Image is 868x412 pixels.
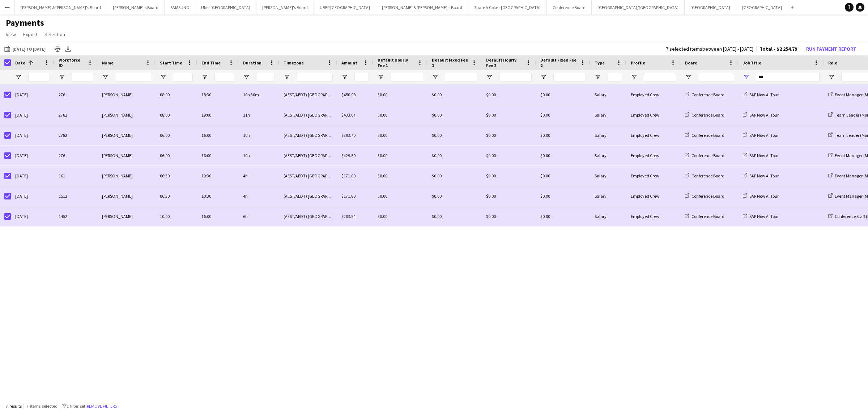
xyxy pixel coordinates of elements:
[239,105,279,125] div: 11h
[376,0,468,14] button: [PERSON_NAME] & [PERSON_NAME]'s Board
[536,206,590,226] div: $0.00
[102,112,133,118] span: [PERSON_NAME]
[44,31,65,38] span: Selection
[743,60,761,66] span: Job Title
[536,125,590,145] div: $0.00
[626,146,681,165] div: Employed Crew
[373,146,427,165] div: $0.00
[626,105,681,125] div: Employed Crew
[427,85,482,105] div: $0.00
[595,60,605,66] span: Type
[341,133,356,138] span: $393.70
[482,186,536,206] div: $0.00
[759,46,797,52] span: Total - $2 254.79
[85,402,118,410] button: Remove filters
[626,186,681,206] div: Employed Crew
[547,0,592,14] button: Conference Board
[749,133,779,138] span: SAP Now AI Tour
[67,403,85,409] span: 1 filter set
[197,125,239,145] div: 16:00
[341,60,357,66] span: Amount
[15,0,107,14] button: [PERSON_NAME] & [PERSON_NAME]'s Board
[11,186,54,206] div: [DATE]
[482,85,536,105] div: $0.00
[102,153,133,158] span: [PERSON_NAME]
[3,30,19,39] a: View
[156,85,197,105] div: 08:00
[626,166,681,186] div: Employed Crew
[373,125,427,145] div: $0.00
[195,0,256,14] button: Uber [GEOGRAPHIC_DATA]
[11,125,54,145] div: [DATE]
[685,60,698,66] span: Board
[482,206,536,226] div: $0.00
[685,74,692,80] button: Open Filter Menu
[590,125,626,145] div: Salary
[685,193,724,199] a: Conference Board
[279,125,337,145] div: (AEST/AEDT) [GEOGRAPHIC_DATA]
[239,206,279,226] div: 6h
[631,60,645,66] span: Profile
[749,112,779,118] span: SAP Now AI Tour
[279,105,337,125] div: (AEST/AEDT) [GEOGRAPHIC_DATA]
[15,74,22,80] button: Open Filter Menu
[743,74,749,80] button: Open Filter Menu
[486,74,493,80] button: Open Filter Menu
[749,153,779,158] span: SAP Now AI Tour
[590,146,626,165] div: Salary
[749,193,779,199] span: SAP Now AI Tour
[373,85,427,105] div: $0.00
[373,166,427,186] div: $0.00
[749,214,779,219] span: SAP Now AI Tour
[26,403,58,409] span: 7 items selected
[197,166,239,186] div: 10:30
[102,214,133,219] span: [PERSON_NAME]
[54,186,98,206] div: 1512
[11,166,54,186] div: [DATE]
[743,112,779,118] a: SAP Now AI Tour
[11,105,54,125] div: [DATE]
[590,166,626,186] div: Salary
[284,60,304,66] span: Timezone
[736,0,788,14] button: [GEOGRAPHIC_DATA]
[197,206,239,226] div: 16:00
[468,0,547,14] button: Share A Coke - [GEOGRAPHIC_DATA]
[243,60,261,66] span: Duration
[692,214,724,219] span: Conference Board
[536,105,590,125] div: $0.00
[626,125,681,145] div: Employed Crew
[644,73,676,81] input: Profile Filter Input
[59,57,85,68] span: Workforce ID
[279,166,337,186] div: (AEST/AEDT) [GEOGRAPHIC_DATA]
[239,166,279,186] div: 4h
[102,173,133,178] span: [PERSON_NAME]
[427,146,482,165] div: $0.00
[685,92,724,97] a: Conference Board
[685,173,724,178] a: Conference Board
[197,105,239,125] div: 19:00
[378,74,384,80] button: Open Filter Menu
[102,133,133,138] span: [PERSON_NAME]
[536,85,590,105] div: $0.00
[20,30,40,39] a: Export
[553,73,586,81] input: Default Fixed Fee 2 Filter Input
[378,57,414,68] span: Default Hourly Fee 1
[11,206,54,226] div: [DATE]
[666,47,753,51] div: 7 selected items between [DATE] - [DATE]
[743,214,779,219] a: SAP Now AI Tour
[239,146,279,165] div: 10h
[354,73,369,81] input: Amount Filter Input
[156,146,197,165] div: 06:00
[243,74,250,80] button: Open Filter Menu
[197,186,239,206] div: 10:30
[828,74,835,80] button: Open Filter Menu
[297,73,333,81] input: Timezone Filter Input
[197,146,239,165] div: 16:00
[284,74,290,80] button: Open Filter Menu
[59,74,65,80] button: Open Filter Menu
[427,186,482,206] div: $0.00
[499,73,532,81] input: Default Hourly Fee 2 Filter Input
[427,166,482,186] div: $0.00
[165,0,195,14] button: SAMSUNG
[42,30,68,39] a: Selection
